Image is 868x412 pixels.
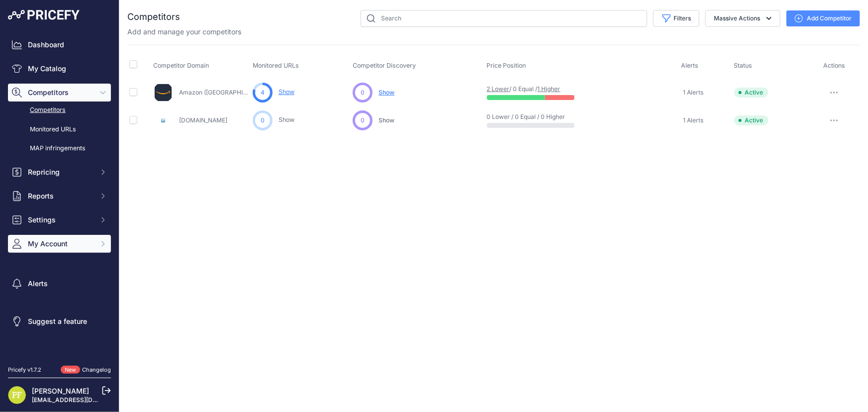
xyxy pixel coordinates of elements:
span: Competitors [28,88,93,98]
button: Settings [8,211,111,229]
span: Show [379,116,394,124]
a: [EMAIL_ADDRESS][DOMAIN_NAME] [32,396,136,404]
a: Amazon ([GEOGRAPHIC_DATA]) [179,89,269,96]
span: Price Position [487,62,526,69]
a: 1 Higher [538,85,561,93]
a: 1 Alerts [681,88,704,98]
a: Alerts [8,275,111,293]
span: 1 Alerts [683,116,704,124]
a: MAP infringements [8,140,111,157]
button: Reports [8,187,111,205]
span: 0 [261,116,265,125]
span: 0 [361,116,365,125]
img: Pricefy Logo [8,10,80,20]
span: 1 Alerts [683,89,704,97]
a: Show [279,116,294,123]
a: Competitors [8,102,111,119]
span: Show [379,89,394,97]
span: 4 [261,88,265,97]
span: Competitor Discovery [353,62,416,69]
span: Repricing [28,167,93,177]
p: 0 Lower / 0 Equal / 0 Higher [487,113,551,121]
button: Add Competitor [786,10,860,26]
button: Repricing [8,163,111,181]
a: [DOMAIN_NAME] [179,116,227,124]
button: Filters [653,10,699,27]
a: Monitored URLs [8,121,111,138]
button: Massive Actions [705,10,780,27]
span: My Account [28,239,93,249]
span: Actions [823,62,845,69]
span: New [61,366,80,374]
a: Show [279,88,294,96]
span: Monitored URLs [253,62,299,69]
p: Add and manage your competitors [127,27,241,37]
span: Settings [28,215,93,225]
span: Status [734,62,753,69]
div: Pricefy v1.7.2 [8,366,41,374]
span: Active [734,88,769,98]
span: Active [734,115,769,125]
span: Competitor Domain [153,62,209,69]
h2: Competitors [127,10,180,24]
a: Suggest a feature [8,312,111,330]
a: Dashboard [8,36,111,54]
a: 1 Alerts [681,115,704,125]
a: 2 Lower [487,85,510,93]
input: Search [361,10,647,27]
button: My Account [8,235,111,253]
p: / 0 Equal / [487,85,551,93]
nav: Sidebar [8,36,111,354]
span: Reports [28,191,93,201]
a: Changelog [82,366,111,373]
button: Competitors [8,84,111,102]
a: My Catalog [8,60,111,78]
span: 0 [361,88,365,97]
span: Alerts [681,62,699,69]
a: [PERSON_NAME] [32,387,89,395]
